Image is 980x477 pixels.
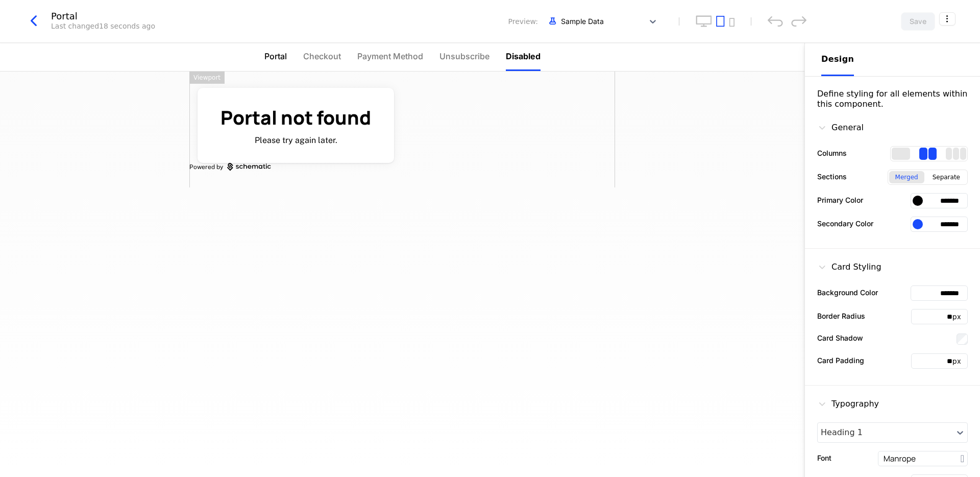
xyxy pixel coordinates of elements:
button: Save [901,12,935,31]
h1: Portal not found [220,105,371,131]
label: Primary Color [817,195,863,205]
label: Font [817,452,831,463]
a: Powered by [189,163,615,171]
div: redo [791,16,806,27]
div: px [952,312,967,322]
span: Unsubscribe [439,50,489,62]
div: Define styling for all elements within this component. [817,89,968,109]
div: Viewport [189,71,225,84]
button: Select action [939,12,955,26]
p: Please try again later. [255,135,337,146]
div: 2 columns [919,148,937,160]
div: 3 columns [946,148,966,160]
div: Card Styling [817,261,881,273]
label: Background Color [817,287,878,298]
div: Typography [817,398,879,410]
div: General [817,122,864,134]
div: undo [768,16,783,27]
button: tablet [716,15,725,27]
span: Checkout [303,50,341,62]
label: Border Radius [817,311,865,321]
span: Powered by [189,163,223,171]
div: Choose Sub Page [821,43,964,76]
button: mobile [729,18,734,27]
div: Portal [51,12,155,21]
span: Payment Method [357,50,423,62]
span: Portal [264,50,287,62]
label: Columns [817,148,847,158]
label: Sections [817,171,847,182]
div: Design [821,53,854,65]
button: desktop [696,15,712,27]
div: Last changed 18 seconds ago [51,21,155,31]
div: Merged [889,171,924,183]
span: Preview: [508,16,538,27]
label: Card Shadow [817,332,863,343]
div: px [952,356,967,366]
div: Separate [926,171,966,183]
label: Card Padding [817,355,864,366]
label: Secondary Color [817,218,873,229]
span: Disabled [506,50,541,62]
div: 1 columns [892,148,910,160]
